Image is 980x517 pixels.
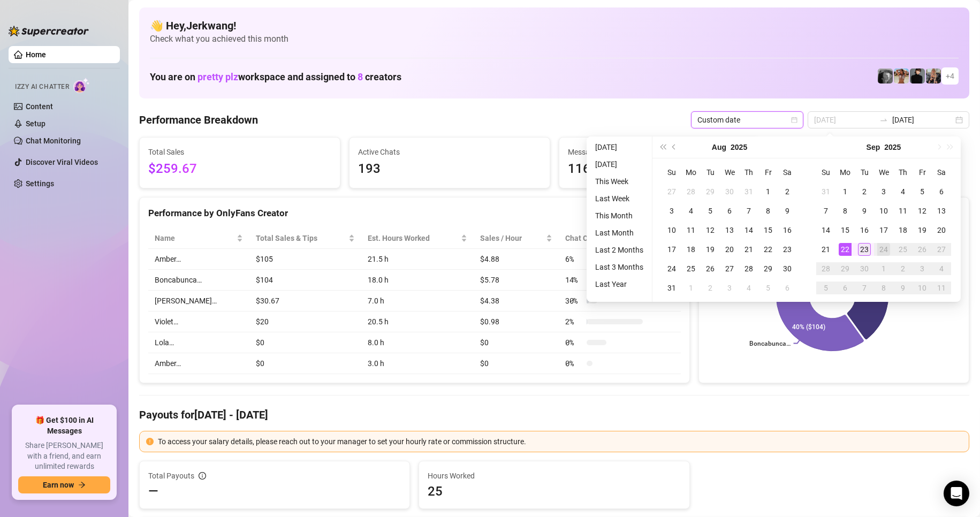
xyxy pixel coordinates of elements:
[43,481,74,489] span: Earn now
[591,244,648,256] li: Last 2 Months
[148,146,331,158] span: Total Sales
[148,159,331,179] span: $259.67
[249,249,361,270] td: $105
[742,224,755,237] div: 14
[662,259,681,278] td: 2025-08-24
[720,240,739,259] td: 2025-08-20
[148,270,249,291] td: Boncabunca…
[15,82,69,92] span: Izzy AI Chatter
[874,201,893,221] td: 2025-09-10
[855,259,874,278] td: 2025-09-30
[565,316,582,328] span: 2 %
[855,278,874,298] td: 2025-10-07
[816,163,835,182] th: Su
[913,182,932,201] td: 2025-09-05
[361,311,474,332] td: 20.5 h
[146,438,154,445] span: exclamation-circle
[791,117,797,123] span: calendar
[762,204,774,217] div: 8
[893,221,913,240] td: 2025-09-18
[78,481,86,489] span: arrow-right
[199,472,206,480] span: info-circle
[701,278,720,298] td: 2025-09-02
[877,262,890,275] div: 1
[474,353,559,374] td: $0
[758,163,778,182] th: Fr
[762,262,774,275] div: 29
[681,259,701,278] td: 2025-08-25
[150,33,959,45] span: Check what you achieved this month
[858,204,871,217] div: 9
[474,249,559,270] td: $4.88
[781,185,794,198] div: 2
[878,69,893,83] img: Amber
[720,221,739,240] td: 2025-08-13
[749,340,790,347] text: Boncabunca…
[662,278,681,298] td: 2025-08-31
[742,204,755,217] div: 7
[758,259,778,278] td: 2025-08-29
[926,69,941,83] img: Violet
[18,415,110,436] span: 🎁 Get $100 in AI Messages
[858,224,871,237] div: 16
[358,71,363,82] span: 8
[148,483,158,500] span: —
[762,224,774,237] div: 15
[591,209,648,222] li: This Month
[819,262,832,275] div: 28
[855,221,874,240] td: 2025-09-16
[701,259,720,278] td: 2025-08-26
[681,240,701,259] td: 2025-08-18
[835,221,855,240] td: 2025-09-15
[874,240,893,259] td: 2025-09-24
[835,259,855,278] td: 2025-09-29
[704,185,717,198] div: 29
[778,182,797,201] td: 2025-08-02
[249,311,361,332] td: $20
[897,243,909,256] div: 25
[474,228,559,249] th: Sales / Hour
[835,182,855,201] td: 2025-09-01
[897,185,909,198] div: 4
[704,204,717,217] div: 5
[781,282,794,294] div: 6
[148,470,194,482] span: Total Payouts
[591,158,648,171] li: [DATE]
[893,278,913,298] td: 2025-10-09
[819,204,832,217] div: 7
[867,136,880,158] button: Choose a month
[839,185,852,198] div: 1
[932,163,951,182] th: Sa
[758,240,778,259] td: 2025-08-22
[668,136,680,158] button: Previous month (PageUp)
[73,78,90,93] img: AI Chatter
[665,224,678,237] div: 10
[474,332,559,353] td: $0
[249,353,361,374] td: $0
[816,240,835,259] td: 2025-09-21
[897,262,909,275] div: 2
[701,163,720,182] th: Tu
[480,232,544,244] span: Sales / Hour
[913,163,932,182] th: Fr
[944,481,969,506] div: Open Intercom Messenger
[249,270,361,291] td: $104
[893,182,913,201] td: 2025-09-04
[18,476,110,493] button: Earn nowarrow-right
[816,278,835,298] td: 2025-10-05
[665,204,678,217] div: 3
[704,262,717,275] div: 26
[249,228,361,249] th: Total Sales & Tips
[723,185,736,198] div: 30
[665,243,678,256] div: 17
[855,163,874,182] th: Tu
[814,114,875,126] input: Start date
[148,311,249,332] td: Violet…
[819,282,832,294] div: 5
[893,201,913,221] td: 2025-09-11
[894,69,909,83] img: Amber
[897,282,909,294] div: 9
[839,262,852,275] div: 29
[662,240,681,259] td: 2025-08-17
[739,278,758,298] td: 2025-09-04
